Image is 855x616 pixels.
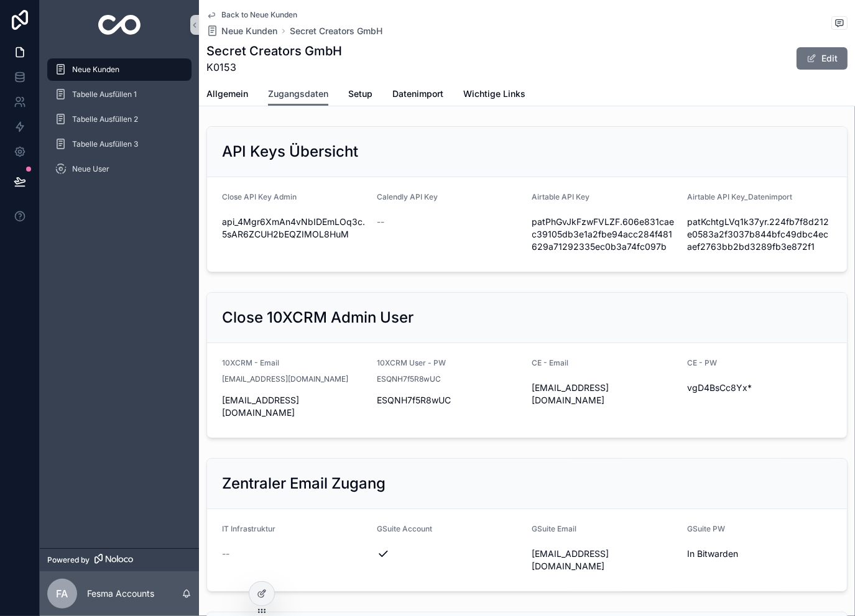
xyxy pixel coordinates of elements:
[532,358,569,367] span: CE - Email
[222,216,367,241] span: api_4Mgr6XmAn4vNbIDEmLOq3c.5sAR6ZCUH2bEQZIMOL8HuM
[222,192,297,201] span: Close API Key Admin
[392,88,443,100] span: Datenimport
[98,15,141,35] img: App logo
[222,308,414,328] h2: Close 10XCRM Admin User
[206,83,248,108] a: Allgemein
[532,548,677,572] span: [EMAIL_ADDRESS][DOMAIN_NAME]
[377,192,438,201] span: Calendly API Key
[40,50,199,196] div: scrollable content
[377,394,522,407] span: ESQNH7f5R8wUC
[206,42,342,60] h1: Secret Creators GmbH
[206,25,277,37] a: Neue Kunden
[206,88,248,100] span: Allgemein
[268,83,328,106] a: Zugangsdaten
[222,394,367,419] span: [EMAIL_ADDRESS][DOMAIN_NAME]
[377,216,384,228] span: --
[72,90,137,99] span: Tabelle Ausfüllen 1
[221,10,297,20] span: Back to Neue Kunden
[72,65,119,75] span: Neue Kunden
[268,88,328,100] span: Zugangsdaten
[72,114,138,124] span: Tabelle Ausfüllen 2
[392,83,443,108] a: Datenimport
[222,142,358,162] h2: API Keys Übersicht
[206,60,342,75] span: K0153
[222,374,348,384] span: [EMAIL_ADDRESS][DOMAIN_NAME]
[57,586,68,601] span: FA
[532,216,677,253] span: patPhGvJkFzwFVLZF.606e831caec39105db3e1a2fbe94acc284f481629a71292335ec0b3a74fc097b
[532,192,590,201] span: Airtable API Key
[532,524,577,533] span: GSuite Email
[687,358,717,367] span: CE - PW
[47,83,192,106] a: Tabelle Ausfüllen 1
[290,25,382,37] a: Secret Creators GmbH
[222,358,279,367] span: 10XCRM - Email
[687,192,792,201] span: Airtable API Key_Datenimport
[222,524,275,533] span: IT Infrastruktur
[532,382,677,407] span: [EMAIL_ADDRESS][DOMAIN_NAME]
[47,108,192,131] a: Tabelle Ausfüllen 2
[72,164,109,174] span: Neue User
[222,548,229,560] span: --
[687,382,832,394] span: vgD4BsCc8Yx*
[463,83,525,108] a: Wichtige Links
[377,374,441,384] span: ESQNH7f5R8wUC
[47,58,192,81] a: Neue Kunden
[206,10,297,20] a: Back to Neue Kunden
[377,358,446,367] span: 10XCRM User - PW
[797,47,848,70] button: Edit
[687,548,832,560] span: In Bitwarden
[687,524,725,533] span: GSuite PW
[47,133,192,155] a: Tabelle Ausfüllen 3
[47,158,192,180] a: Neue User
[87,587,154,600] p: Fesma Accounts
[348,83,372,108] a: Setup
[47,555,90,565] span: Powered by
[687,216,832,253] span: patKchtgLVq1k37yr.224fb7f8d212e0583a2f3037b844bfc49dbc4ecaef2763bb2bd3289fb3e872f1
[40,548,199,571] a: Powered by
[222,474,386,494] h2: Zentraler Email Zugang
[377,524,432,533] span: GSuite Account
[72,139,138,149] span: Tabelle Ausfüllen 3
[348,88,372,100] span: Setup
[463,88,525,100] span: Wichtige Links
[221,25,277,37] span: Neue Kunden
